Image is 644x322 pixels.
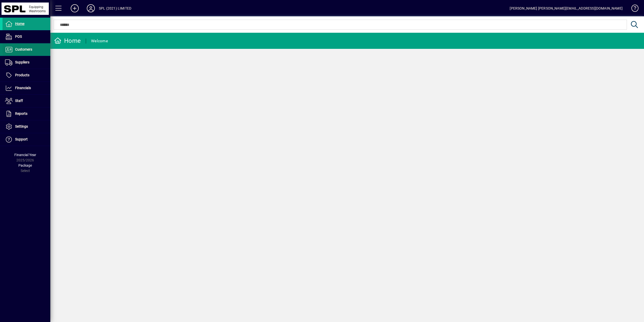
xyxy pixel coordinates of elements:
[99,4,131,12] div: SPL (2021) LIMITED
[15,60,29,64] span: Suppliers
[3,82,50,94] a: Financials
[15,22,24,26] span: Home
[15,73,29,77] span: Products
[54,37,81,45] div: Home
[15,34,22,39] span: POS
[510,4,623,12] div: [PERSON_NAME] [PERSON_NAME][EMAIL_ADDRESS][DOMAIN_NAME]
[91,37,108,45] div: Welcome
[15,47,32,51] span: Customers
[67,4,83,13] button: Add
[3,69,50,82] a: Products
[3,56,50,69] a: Suppliers
[3,30,50,43] a: POS
[18,163,32,167] span: Package
[15,112,27,116] span: Reports
[628,1,638,17] a: Knowledge Base
[15,99,23,103] span: Staff
[15,124,28,128] span: Settings
[14,153,36,157] span: Financial Year
[3,120,50,133] a: Settings
[15,137,28,141] span: Support
[83,4,99,13] button: Profile
[3,43,50,56] a: Customers
[15,86,31,90] span: Financials
[3,133,50,146] a: Support
[3,95,50,107] a: Staff
[3,108,50,120] a: Reports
